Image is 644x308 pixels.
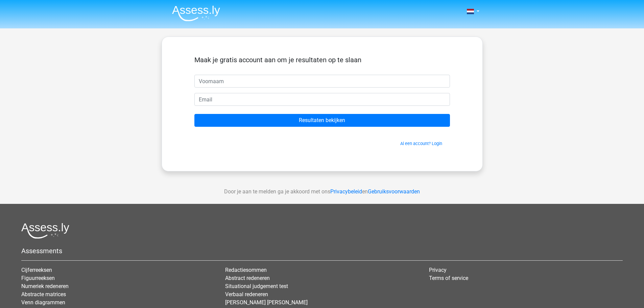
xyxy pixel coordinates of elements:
[21,247,623,255] h5: Assessments
[225,291,268,298] a: Verbaal redeneren
[21,223,69,239] img: Assessly logo
[330,188,362,195] a: Privacybeleid
[400,141,442,146] a: Al een account? Login
[225,283,288,289] a: Situational judgement test
[194,56,450,64] h5: Maak je gratis account aan om je resultaten op te slaan
[194,93,450,106] input: Email
[225,299,308,306] a: [PERSON_NAME] [PERSON_NAME]
[194,114,450,127] input: Resultaten bekijken
[21,283,69,289] a: Numeriek redeneren
[225,267,267,273] a: Redactiesommen
[21,291,66,298] a: Abstracte matrices
[21,275,55,281] a: Figuurreeksen
[429,267,447,273] a: Privacy
[429,275,468,281] a: Terms of service
[21,267,52,273] a: Cijferreeksen
[172,5,220,21] img: Assessly
[194,75,450,88] input: Voornaam
[368,188,420,195] a: Gebruiksvoorwaarden
[225,275,270,281] a: Abstract redeneren
[21,299,65,306] a: Venn diagrammen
